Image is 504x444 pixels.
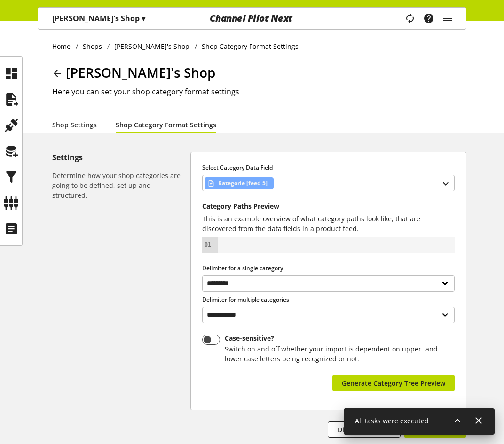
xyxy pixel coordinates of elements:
span: [PERSON_NAME]'s Shop [114,41,189,51]
span: All tasks were executed [355,416,429,425]
a: Home [52,41,76,51]
button: Discard Changes [328,421,401,438]
span: [PERSON_NAME]'s Shop [66,63,215,81]
h2: Here you can set your shop category format settings [52,86,466,97]
div: 01 [202,241,213,249]
a: Shops [78,41,107,51]
h6: Determine how your shop categories are going to be defined, set up and structured. [52,171,187,200]
div: Switch on and off whether your import is dependent on upper- and lower case letters being recogni... [225,344,451,364]
button: Generate Category Tree Preview [332,375,455,391]
p: This is an example overview of what category paths look like, that are discovered from the data f... [202,214,455,234]
span: Kategorie [feed 5] [218,178,268,189]
span: Delimiter for a single category [202,264,283,272]
p: Category Paths Preview [202,203,455,210]
nav: main navigation [38,7,466,30]
label: Select Category Data Field [202,164,455,172]
span: Generate Category Tree Preview [342,378,445,388]
span: ▾ [142,13,145,23]
span: Discard Changes [338,425,391,435]
span: Delimiter for multiple categories [202,296,289,304]
a: Shop Settings [52,120,97,130]
a: Shop Category Format Settings [116,120,216,130]
h5: Settings [52,152,187,163]
p: [PERSON_NAME]'s Shop [52,13,145,24]
div: Case-sensitive? [225,335,451,342]
a: [PERSON_NAME]'s Shop [110,41,195,51]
